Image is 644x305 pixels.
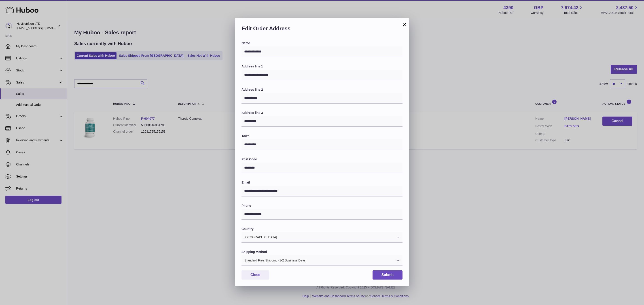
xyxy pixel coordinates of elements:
[241,250,402,254] label: Shipping Method
[241,41,402,45] label: Name
[241,204,402,208] label: Phone
[241,232,277,242] span: [GEOGRAPHIC_DATA]
[241,88,402,92] label: Address line 2
[241,157,402,161] label: Post Code
[241,25,402,34] h2: Edit Order Address
[277,232,394,242] input: Search for option
[307,255,394,265] input: Search for option
[241,227,402,231] label: Country
[241,270,269,280] button: Close
[241,111,402,115] label: Address line 3
[241,134,402,138] label: Town
[373,270,402,280] button: Submit
[241,255,307,265] span: Standard Free Shipping (1-2 Business Days)
[241,180,402,185] label: Email
[241,64,402,69] label: Address line 1
[402,22,407,27] button: ×
[241,232,402,243] div: Search for option
[241,255,402,266] div: Search for option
